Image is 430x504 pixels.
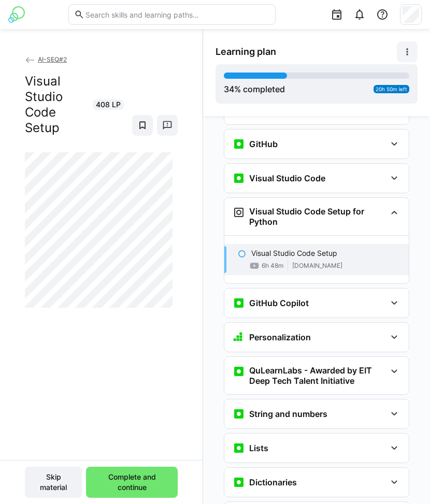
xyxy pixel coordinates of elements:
h3: Visual Studio Code [249,173,325,183]
input: Search skills and learning paths… [84,10,270,19]
button: Skip material [25,467,82,498]
span: 20h 50m left [376,86,407,92]
h3: Visual Studio Code Setup for Python [249,206,386,227]
span: Learning plan [216,46,276,57]
p: Visual Studio Code Setup [251,248,337,258]
span: Skip material [30,472,77,493]
a: AI-SEQ#2 [25,55,67,63]
h3: Dictionaries [249,477,297,487]
h2: Visual Studio Code Setup [25,74,87,136]
span: [DOMAIN_NAME] [292,262,342,270]
span: AI-SEQ#2 [38,55,67,63]
h3: Personalization [249,332,311,342]
span: 408 LP [96,99,121,110]
span: 6h 48m [262,262,283,270]
h3: String and numbers [249,409,327,419]
button: Complete and continue [86,467,178,498]
span: 34 [224,84,234,94]
h3: Lists [249,443,268,453]
h3: GitHub Copilot [249,298,309,308]
div: % completed [224,83,285,95]
span: Complete and continue [91,472,173,493]
h3: GitHub [249,139,278,149]
h3: QuLearnLabs - Awarded by EIT Deep Tech Talent Initiative [249,365,386,386]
